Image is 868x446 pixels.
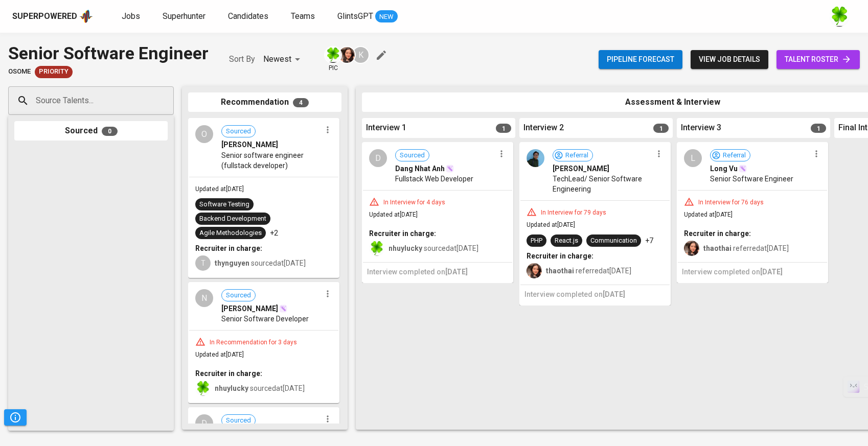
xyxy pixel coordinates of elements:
span: NEW [375,12,398,22]
b: Recruiter in charge: [369,229,436,238]
span: [PERSON_NAME] [221,139,278,150]
span: Teams [291,11,315,21]
a: Superpoweredapp logo [12,9,93,24]
div: Recommendation [188,92,341,112]
span: Superhunter [163,11,205,21]
button: Open [168,100,170,102]
span: Referral [719,151,750,160]
span: Sourced [222,127,255,136]
span: Updated at [DATE] [195,351,244,358]
span: Priority [35,67,73,77]
span: 1 [496,124,511,133]
img: thao.thai@glints.com [527,263,542,278]
span: 4 [293,98,309,107]
img: 0a136eb1d627f9e3ce7a22cafab11405.png [527,149,544,167]
div: L [684,149,702,167]
div: Communication [590,236,637,246]
a: Teams [291,10,317,23]
b: Recruiter in charge: [684,229,751,238]
span: Fullstack Web Developer [395,174,473,184]
span: Interview 1 [366,122,406,134]
div: T [195,255,211,271]
img: app logo [79,9,93,24]
span: talent roster [785,53,852,66]
img: f9493b8c-82b8-4f41-8722-f5d69bb1b761.jpg [369,241,384,256]
span: referred at [DATE] [703,244,789,252]
span: Interview 3 [681,122,721,134]
span: Candidates [228,11,268,21]
div: NSourced[PERSON_NAME]Senior Software DeveloperIn Recommendation for 3 daysUpdated at[DATE]Recruit... [188,282,339,403]
img: magic_wand.svg [446,165,454,173]
a: talent roster [776,50,860,69]
p: +7 [645,236,653,246]
span: GlintsGPT [337,11,373,21]
span: referred at [DATE] [546,267,631,275]
b: Recruiter in charge: [195,369,262,378]
div: PHP [531,236,542,246]
div: In Interview for 76 days [694,198,768,207]
div: DSourcedDang Nhat AnhFullstack Web DeveloperIn Interview for 4 daysUpdated at[DATE]Recruiter in c... [362,142,513,283]
span: Sourced [222,291,255,300]
span: 1 [653,124,669,133]
button: Pipeline forecast [599,50,682,69]
b: nhuylucky [215,384,248,392]
span: Osome [8,67,31,77]
span: Updated at [DATE] [684,211,733,218]
a: GlintsGPT NEW [337,10,398,23]
img: f9493b8c-82b8-4f41-8722-f5d69bb1b761.jpg [325,47,341,63]
span: Interview 2 [523,122,564,134]
span: sourced at [DATE] [389,244,478,252]
p: Newest [263,53,291,65]
span: Long Vu [710,163,738,174]
span: sourced at [DATE] [215,259,306,267]
div: Agile Methodologies [199,228,262,238]
button: view job details [691,50,768,69]
span: TechLead/ Senior Software Engineering [553,174,652,194]
span: Updated at [DATE] [195,185,244,193]
span: [DATE] [760,268,783,276]
b: Recruiter in charge: [527,252,593,260]
div: Software Testing [199,200,249,209]
h6: Interview completed on [524,289,666,300]
div: Newest [263,50,304,69]
span: Sourced [396,151,429,160]
div: New Job received from Demand Team [35,66,73,78]
a: Superhunter [163,10,208,23]
span: Updated at [DATE] [527,221,575,228]
span: sourced at [DATE] [215,384,305,392]
img: thao.thai@glints.com [339,47,355,63]
div: In Interview for 4 days [379,198,449,207]
span: Dang Nhat Anh [395,163,445,174]
span: [PERSON_NAME] [553,163,609,174]
button: Pipeline Triggers [4,409,27,426]
span: Referral [561,151,592,160]
div: Referral[PERSON_NAME]TechLead/ Senior Software EngineeringIn Interview for 79 daysUpdated at[DATE... [519,142,671,306]
p: Sort By [229,53,255,65]
div: Sourced [14,121,168,141]
a: Jobs [122,10,142,23]
img: magic_wand.svg [739,165,747,173]
a: Candidates [228,10,270,23]
div: Senior Software Engineer [8,41,209,66]
b: thaothai [546,267,574,275]
div: pic [324,46,342,73]
span: Jobs [122,11,140,21]
h6: Interview completed on [682,267,823,278]
span: Sourced [222,416,255,426]
b: nhuylucky [389,244,422,252]
div: Superpowered [12,11,77,22]
div: In Recommendation for 3 days [205,338,301,347]
div: LReferralLong VuSenior Software EngineerIn Interview for 76 daysUpdated at[DATE]Recruiter in char... [677,142,828,283]
img: f9493b8c-82b8-4f41-8722-f5d69bb1b761.jpg [829,6,850,27]
b: thaothai [703,244,732,252]
div: In Interview for 79 days [537,208,610,217]
span: Senior Software Developer [221,314,309,324]
div: OSourced[PERSON_NAME]Senior software engineer (fullstack developer)Updated at[DATE]Software Testi... [188,118,339,278]
div: React.js [555,236,578,246]
span: Updated at [DATE] [369,211,418,218]
span: [DATE] [603,290,625,298]
span: Pipeline forecast [607,53,674,66]
b: Recruiter in charge: [195,244,262,252]
span: [DATE] [445,268,468,276]
b: thynguyen [215,259,249,267]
